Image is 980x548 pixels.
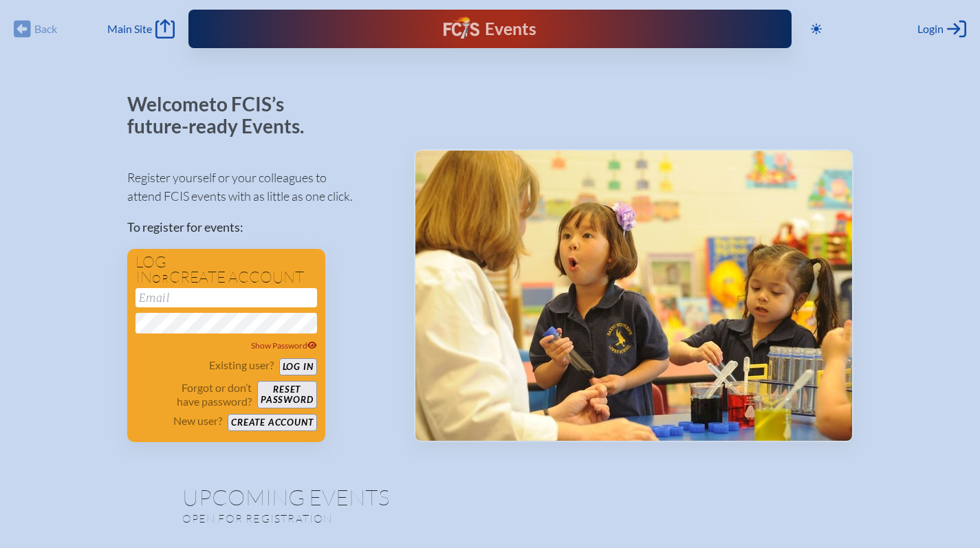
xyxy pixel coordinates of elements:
[917,22,944,36] span: Login
[361,17,618,41] div: FCIS Events — Future ready
[127,94,320,137] p: Welcome to FCIS’s future-ready Events.
[173,414,222,428] p: New user?
[107,22,152,36] span: Main Site
[127,168,392,206] p: Register yourself or your colleagues to attend FCIS events with as little as one click.
[251,340,317,351] span: Show Password
[182,512,545,525] p: Open for registration
[152,272,169,285] span: or
[415,151,852,441] img: Events
[107,19,175,39] a: Main Site
[135,381,252,408] p: Forgot or don’t have password?
[257,381,316,408] button: Resetpassword
[135,254,317,285] h1: Log in create account
[182,486,798,508] h1: Upcoming Events
[135,288,317,307] input: Email
[279,358,317,375] button: Log in
[127,218,392,237] p: To register for events:
[209,358,274,372] p: Existing user?
[228,414,316,431] button: Create account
